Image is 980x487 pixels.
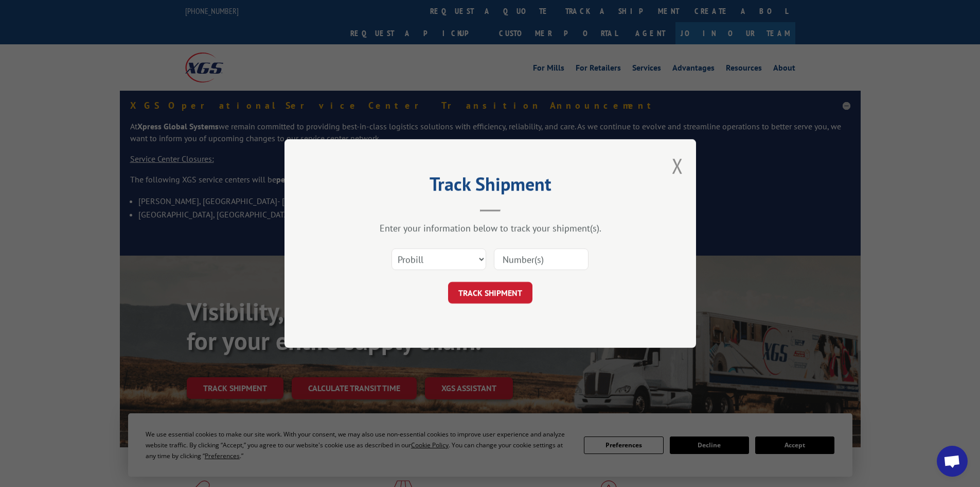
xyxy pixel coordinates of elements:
button: Close modal [672,152,683,179]
input: Number(s) [494,248,589,270]
div: Enter your information below to track your shipment(s). [336,222,645,234]
a: Open chat [937,446,968,477]
h2: Track Shipment [336,177,645,196]
button: TRACK SHIPMENT [448,282,532,304]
